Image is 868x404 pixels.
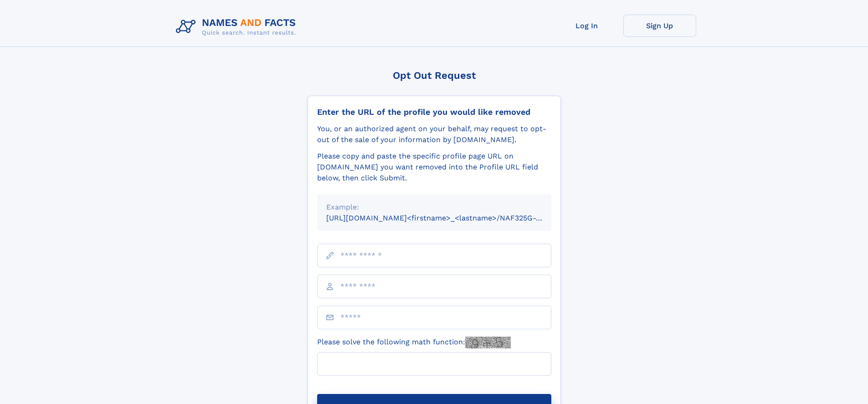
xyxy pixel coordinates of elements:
[550,15,623,37] a: Log In
[172,15,303,39] img: Logo Names and Facts
[308,70,561,81] div: Opt Out Request
[317,123,551,145] div: You, or an authorized agent on your behalf, may request to opt-out of the sale of your informatio...
[326,202,542,213] div: Example:
[317,151,551,184] div: Please copy and paste the specific profile page URL on [DOMAIN_NAME] you want removed into the Pr...
[623,15,696,37] a: Sign Up
[317,107,551,117] div: Enter the URL of the profile you would like removed
[317,337,511,348] label: Please solve the following math function:
[326,214,569,222] small: [URL][DOMAIN_NAME]<firstname>_<lastname>/NAF325G-xxxxxxxx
